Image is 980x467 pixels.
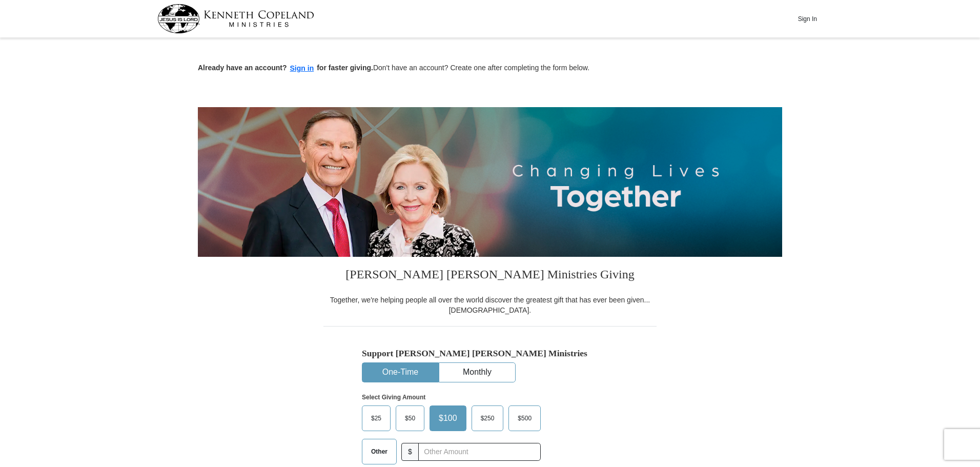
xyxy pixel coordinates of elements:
[513,411,537,426] span: $500
[323,257,657,295] h3: [PERSON_NAME] [PERSON_NAME] Ministries Giving
[362,363,438,382] button: One-Time
[400,411,420,426] span: $50
[366,411,386,426] span: $25
[439,363,515,382] button: Monthly
[287,63,317,74] button: Sign in
[366,444,393,459] span: Other
[401,443,419,461] span: $
[362,394,425,401] strong: Select Giving Amount
[198,64,373,72] strong: Already have an account? for faster giving.
[157,4,314,33] img: kcm-header-logo.svg
[198,63,782,74] p: Don't have an account? Create one after completing the form below.
[792,11,823,27] button: Sign In
[476,411,500,426] span: $250
[362,348,618,359] h5: Support [PERSON_NAME] [PERSON_NAME] Ministries
[434,411,462,426] span: $100
[323,295,657,315] div: Together, we're helping people all over the world discover the greatest gift that has ever been g...
[418,443,541,461] input: Other Amount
